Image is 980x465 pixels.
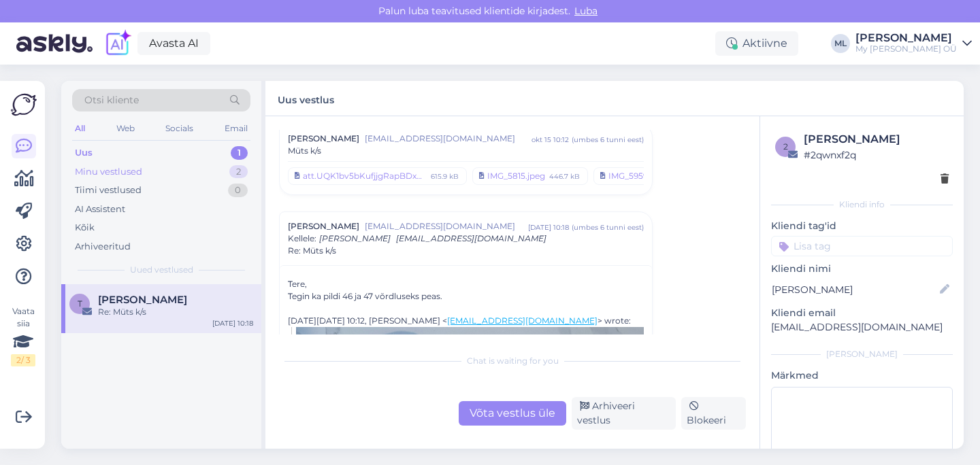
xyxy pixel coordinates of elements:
div: IMG_5959.jpeg [608,170,668,182]
div: Aktiivne [715,31,798,56]
div: Tegin ka pildi 46 ja 47 võrdluseks peas. [288,290,644,303]
div: att.UQK1bv5bKufjjgRapBDxEUCmhwWgUc567ShDX-ye0P8.jpeg [303,170,427,182]
span: Re: Müts k/s [288,245,336,257]
div: 1 [231,146,248,160]
input: Lisa tag [771,236,953,256]
div: ML [831,34,850,53]
span: Luba [570,5,602,17]
div: [PERSON_NAME] [804,131,949,148]
div: okt 15 10:12 [532,135,569,145]
div: Kliendi info [771,199,953,211]
a: Avasta AI [137,32,210,55]
div: [DATE] 10:18 [212,318,253,328]
div: [DATE] 10:18 [528,222,569,232]
div: [PERSON_NAME] [855,33,957,44]
div: Re: Müts k/s [98,306,253,318]
div: ( umbes 6 tunni eest ) [572,135,644,145]
div: Tere, [288,278,644,290]
p: [EMAIL_ADDRESS][DOMAIN_NAME] [771,320,953,334]
span: [PERSON_NAME] [288,133,359,145]
div: Web [114,120,137,137]
div: 446.7 kB [548,170,581,182]
div: Tiimi vestlused [75,184,142,197]
span: Kellele : [288,233,316,243]
div: Kõik [75,221,95,235]
span: Müts k/s [288,145,321,157]
div: # 2qwnxf2q [804,148,949,162]
div: Vaata siia [11,305,35,366]
p: Kliendi nimi [771,262,953,276]
div: Blokeeri [681,397,746,430]
span: [EMAIL_ADDRESS][DOMAIN_NAME] [396,233,546,243]
span: Uued vestlused [130,264,193,276]
span: [PERSON_NAME] [288,220,359,232]
div: Arhiveeri vestlus [572,397,676,430]
div: All [72,120,88,137]
input: Lisa nimi [772,282,937,297]
p: Kliendi email [771,306,953,320]
div: Socials [163,120,196,137]
div: [DATE][DATE] 10:12, [PERSON_NAME] < > wrote: [288,315,644,327]
div: [PERSON_NAME] [771,348,953,360]
div: Uus [75,146,93,160]
span: [EMAIL_ADDRESS][DOMAIN_NAME] [365,220,528,232]
span: [PERSON_NAME] [319,233,391,243]
div: AI Assistent [75,203,125,216]
div: IMG_5815.jpeg [487,170,545,182]
div: Arhiveeritud [75,240,131,254]
div: 615.9 kB [429,170,460,182]
div: Minu vestlused [75,165,142,179]
div: 2 / 3 [11,354,35,366]
a: [EMAIL_ADDRESS][DOMAIN_NAME] [447,315,598,326]
img: explore-ai [103,29,132,58]
div: 2 [229,165,248,179]
div: ( umbes 6 tunni eest ) [572,222,644,232]
span: T [78,298,82,309]
div: Chat is waiting for you [279,355,746,367]
p: Märkmed [771,368,953,383]
span: [EMAIL_ADDRESS][DOMAIN_NAME] [365,133,532,145]
span: Otsi kliente [84,93,139,107]
span: Triinu Haller [98,294,187,306]
label: Uus vestlus [278,89,334,107]
p: Kliendi tag'id [771,219,953,233]
div: 0 [228,184,248,197]
span: 2 [783,141,788,152]
div: My [PERSON_NAME] OÜ [855,44,957,54]
img: Askly Logo [11,92,37,118]
div: Võta vestlus üle [459,401,566,426]
a: [PERSON_NAME]My [PERSON_NAME] OÜ [855,33,972,54]
div: Email [222,120,250,137]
